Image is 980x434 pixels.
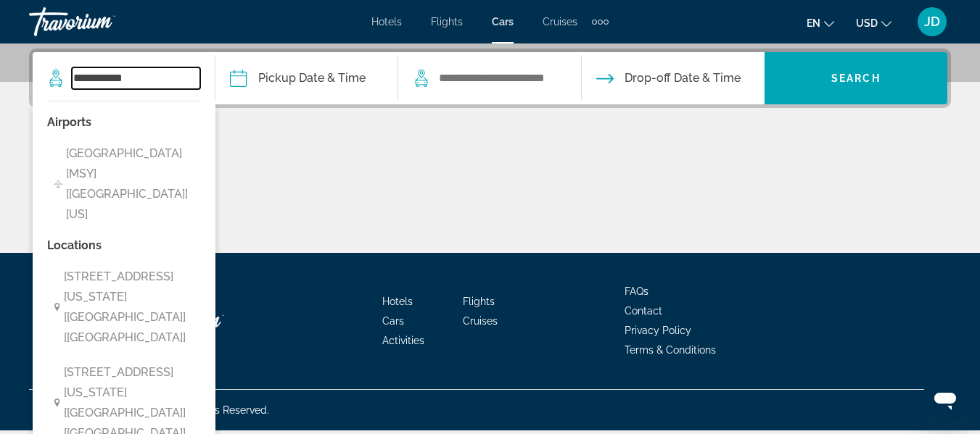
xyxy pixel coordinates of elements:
a: Flights [431,16,463,28]
a: Hotels [382,296,413,307]
a: FAQs [625,285,648,297]
a: Flights [463,296,495,307]
p: Airports [47,112,205,133]
button: User Menu [913,7,951,37]
button: Extra navigation items [592,10,609,33]
button: Drop-off date [596,52,741,104]
span: [GEOGRAPHIC_DATA] [MSY] [[GEOGRAPHIC_DATA]] [US] [66,143,197,225]
a: Hotels [371,16,402,28]
a: Cars [382,315,404,327]
a: Cars [492,16,514,28]
span: Drop-off Date & Time [625,68,741,88]
a: Cruises [543,16,577,28]
button: [GEOGRAPHIC_DATA] [MSY] [[GEOGRAPHIC_DATA]] [US] [47,140,205,228]
button: Search [765,52,947,104]
a: Contact [625,305,662,317]
span: JD [924,14,940,29]
span: [STREET_ADDRESS][US_STATE] [[GEOGRAPHIC_DATA]] [[GEOGRAPHIC_DATA]] [64,267,197,348]
button: Change language [807,12,834,33]
button: Change currency [856,12,892,33]
a: Terms & Conditions [625,344,716,356]
p: Locations [47,235,205,256]
button: [STREET_ADDRESS][US_STATE] [[GEOGRAPHIC_DATA]] [[GEOGRAPHIC_DATA]] [47,263,205,351]
div: Search widget [33,52,947,104]
span: USD [856,17,878,29]
a: Activities [382,335,424,346]
span: en [807,17,820,29]
iframe: Button to launch messaging window [922,376,968,422]
a: Privacy Policy [625,325,691,336]
a: Travorium [29,3,174,41]
a: Cruises [463,315,498,327]
span: Search [831,72,881,84]
button: Pickup date [230,52,366,104]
